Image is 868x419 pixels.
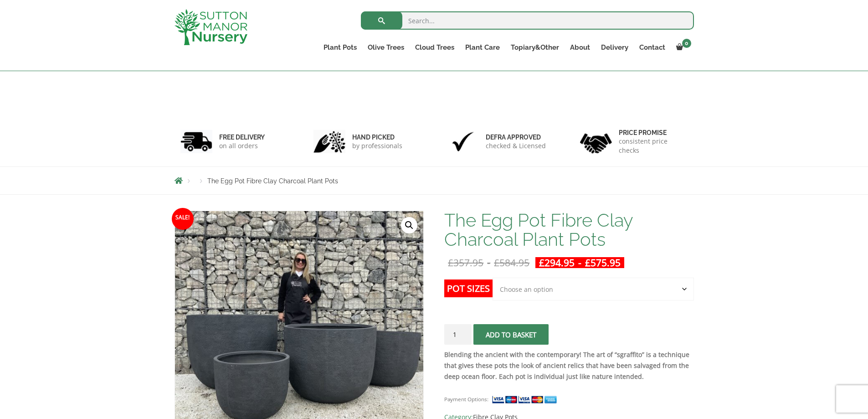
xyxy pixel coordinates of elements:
[585,256,591,269] span: £
[585,256,621,269] bdi: 575.95
[313,130,345,153] img: 2.jpg
[401,217,417,233] a: View full-screen image gallery
[175,9,247,45] img: logo
[494,256,499,269] span: £
[444,257,533,268] del: -
[486,133,546,141] h6: Defra approved
[473,324,549,345] button: Add to basket
[539,256,544,269] span: £
[219,133,265,141] h6: FREE DELIVERY
[619,137,688,155] p: consistent price checks
[494,256,529,269] bdi: 584.95
[444,350,689,381] strong: Blending the ancient with the contemporary! The art of “sgraffito” is a technique that gives thes...
[444,396,488,403] small: Payment Options:
[180,130,212,153] img: 1.jpg
[448,256,453,269] span: £
[492,395,560,404] img: payment supported
[565,41,596,54] a: About
[539,256,575,269] bdi: 294.95
[175,177,694,184] nav: Breadcrumbs
[352,141,402,150] p: by professionals
[172,208,194,230] span: Sale!
[444,324,472,345] input: Product quantity
[580,128,612,155] img: 4.jpg
[219,141,265,150] p: on all orders
[447,130,479,153] img: 3.jpg
[634,41,671,54] a: Contact
[361,11,694,30] input: Search...
[596,41,634,54] a: Delivery
[619,129,688,137] h6: Price promise
[352,133,402,141] h6: hand picked
[682,39,691,48] span: 0
[535,257,624,268] ins: -
[362,41,410,54] a: Olive Trees
[671,41,694,54] a: 0
[444,211,693,249] h1: The Egg Pot Fibre Clay Charcoal Plant Pots
[207,177,338,185] span: The Egg Pot Fibre Clay Charcoal Plant Pots
[448,256,483,269] bdi: 357.95
[486,141,546,150] p: checked & Licensed
[460,41,505,54] a: Plant Care
[505,41,565,54] a: Topiary&Other
[318,41,362,54] a: Plant Pots
[444,279,493,297] label: Pot Sizes
[410,41,460,54] a: Cloud Trees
